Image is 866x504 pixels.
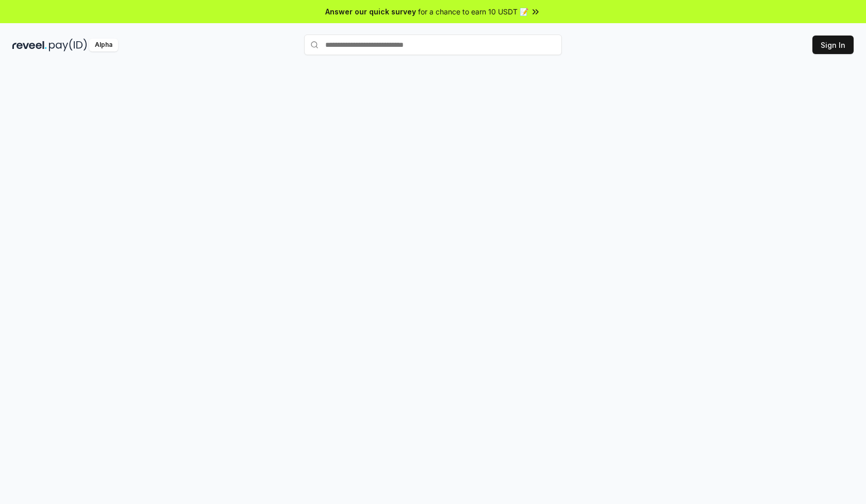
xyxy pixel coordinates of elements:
[812,36,854,54] button: Sign In
[418,6,528,17] span: for a chance to earn 10 USDT 📝
[12,39,47,51] img: reveel_dark
[89,39,118,51] div: Alpha
[325,6,416,17] span: Answer our quick survey
[49,39,87,51] img: pay_id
